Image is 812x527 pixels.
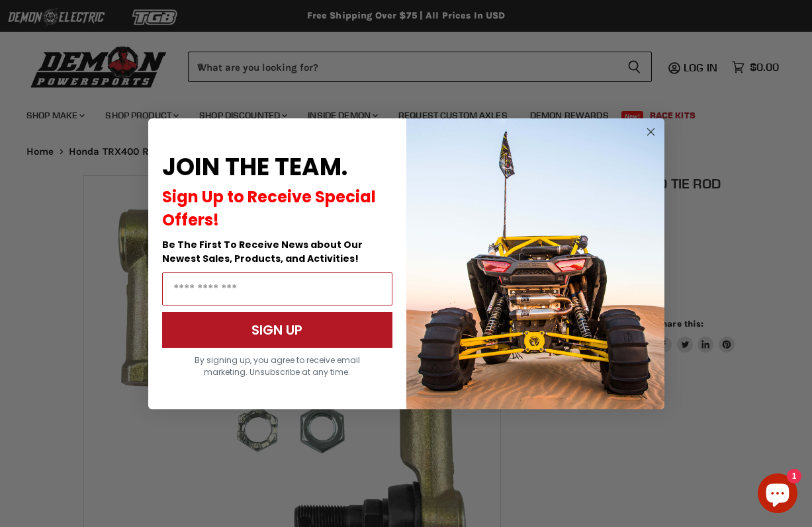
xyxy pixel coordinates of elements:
span: By signing up, you agree to receive email marketing. Unsubscribe at any time. [195,354,360,378]
button: SIGN UP [162,312,392,348]
inbox-online-store-chat: Shopify online store chat [754,473,801,516]
span: Sign Up to Receive Special Offers! [162,186,376,231]
button: Close dialog [643,124,659,140]
input: Email Address [162,272,392,305]
img: a9095488-b6e7-41ba-879d-588abfab540b.jpeg [406,118,664,409]
span: Be The First To Receive News about Our Newest Sales, Products, and Activities! [162,238,363,265]
span: JOIN THE TEAM. [162,150,347,184]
